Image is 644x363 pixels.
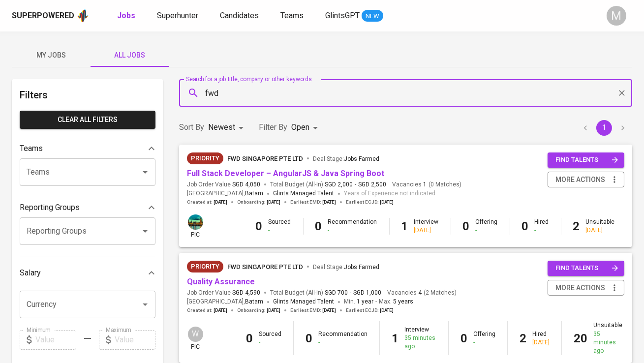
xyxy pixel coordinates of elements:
[460,332,467,345] b: 0
[555,154,618,166] span: find talents
[12,10,74,22] div: Superpowered
[256,219,263,233] b: 0
[246,332,253,345] b: 0
[573,219,580,233] b: 2
[187,297,263,307] span: [GEOGRAPHIC_DATA] ,
[344,264,379,271] span: Jobs Farmed
[576,120,632,136] nav: pagination navigation
[593,330,624,355] div: 35 minutes ago
[28,114,148,126] span: Clear All filters
[358,181,386,189] span: SGD 2,500
[187,326,204,343] div: W
[157,10,200,22] a: Superhunter
[322,199,336,206] span: [DATE]
[532,338,550,347] div: [DATE]
[269,226,291,235] div: -
[270,289,381,297] span: Total Budget (All-In)
[96,49,163,61] span: All Jobs
[350,289,351,297] span: -
[259,338,281,347] div: -
[232,181,260,189] span: SGD 4,050
[313,264,379,271] span: Deal Stage :
[20,267,41,279] p: Salary
[157,11,198,20] span: Superhunter
[380,307,394,314] span: [DATE]
[220,10,261,22] a: Candidates
[555,263,618,274] span: find talents
[227,263,303,271] span: FWD Singapore Pte Ltd
[306,332,312,345] b: 0
[422,181,427,189] span: 1
[232,289,260,297] span: SGD 4,590
[187,169,384,178] a: Full Stack Developer – AngularJS & Java Spring Boot
[188,214,203,230] img: a5d44b89-0c59-4c54-99d0-a63b29d42bd3.jpg
[187,307,227,314] span: Created at :
[362,11,383,21] span: NEW
[259,121,287,133] p: Filter By
[187,213,204,239] div: pic
[325,11,360,20] span: GlintsGPT
[273,190,334,197] span: Glints Managed Talent
[187,152,223,164] div: New Job received from Demand Team
[220,11,259,20] span: Candidates
[532,330,550,347] div: Hired
[20,263,155,283] div: Salary
[187,262,223,272] span: Priority
[214,199,227,206] span: [DATE]
[280,11,304,20] span: Teams
[379,298,413,305] span: Max.
[401,219,408,233] b: 1
[214,307,227,314] span: [DATE]
[414,226,439,235] div: [DATE]
[325,289,348,297] span: SGD 700
[187,277,255,286] a: Quality Assurance
[259,330,281,347] div: Sourced
[392,181,461,189] span: Vacancies ( 0 Matches )
[315,219,322,233] b: 0
[476,218,498,235] div: Offering
[353,289,381,297] span: SGD 1,000
[548,280,624,296] button: more actions
[269,218,291,235] div: Sourced
[18,49,85,61] span: My Jobs
[535,226,549,235] div: -
[280,10,306,22] a: Teams
[115,330,155,350] input: Value
[208,119,247,137] div: Newest
[187,326,204,351] div: pic
[291,122,309,132] span: Open
[476,226,498,235] div: -
[387,289,457,297] span: Vacancies ( 2 Matches )
[20,202,80,213] p: Reporting Groups
[586,218,615,235] div: Unsuitable
[392,332,399,345] b: 1
[322,307,336,314] span: [DATE]
[117,11,135,20] b: Jobs
[237,307,280,314] span: Onboarding :
[535,218,549,235] div: Hired
[245,297,263,307] span: Batam
[267,307,280,314] span: [DATE]
[325,181,353,189] span: SGD 2,000
[187,289,260,297] span: Job Order Value
[187,199,227,206] span: Created at :
[20,198,155,217] div: Reporting Groups
[313,155,379,162] span: Deal Stage :
[179,121,204,133] p: Sort By
[138,224,152,238] button: Open
[548,172,624,188] button: more actions
[325,10,383,22] a: GlintsGPT NEW
[12,8,90,23] a: Superpoweredapp logo
[473,338,495,347] div: -
[20,87,155,103] h6: Filters
[245,189,263,199] span: Batam
[20,139,155,158] div: Teams
[187,261,223,272] div: New Job received from Demand Team
[404,326,436,351] div: Interview
[187,189,263,199] span: [GEOGRAPHIC_DATA] ,
[344,189,437,199] span: Years of Experience not indicated.
[35,330,76,350] input: Value
[267,199,280,206] span: [DATE]
[290,199,336,206] span: Earliest EMD :
[607,6,626,26] div: M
